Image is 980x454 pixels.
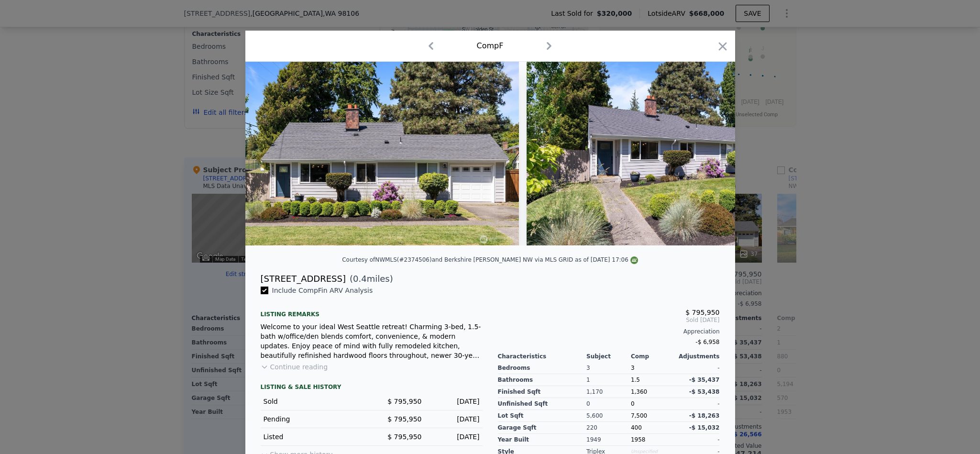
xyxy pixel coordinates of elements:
[689,412,720,419] span: -$ 18,263
[387,398,421,405] span: $ 795,950
[477,40,504,52] div: Comp F
[631,424,642,431] span: 400
[586,410,631,422] div: 5,600
[261,303,483,318] div: Listing remarks
[631,388,647,395] span: 1,360
[429,414,480,424] div: [DATE]
[429,432,480,442] div: [DATE]
[689,376,720,383] span: -$ 35,437
[264,414,364,424] div: Pending
[675,398,720,410] div: -
[527,62,802,245] img: Property Img
[353,274,367,284] span: 0.4
[586,362,631,374] div: 3
[675,353,720,360] div: Adjustments
[261,362,328,372] button: Continue reading
[498,316,720,324] span: Sold [DATE]
[264,432,364,442] div: Listed
[675,362,720,374] div: -
[342,256,638,263] div: Courtesy of NWMLS (#2374506) and Berkshire [PERSON_NAME] NW via MLS GRID as of [DATE] 17:06
[498,353,587,360] div: Characteristics
[268,287,377,294] span: Include Comp F in ARV Analysis
[586,434,631,446] div: 1949
[586,422,631,434] div: 220
[261,322,483,360] div: Welcome to your ideal West Seattle retreat! Charming 3-bed, 1.5-bath w/office/den blends comfort,...
[631,374,675,386] div: 1.5
[498,422,587,434] div: Garage Sqft
[695,339,719,345] span: -$ 6,958
[586,398,631,410] div: 0
[429,397,480,406] div: [DATE]
[498,374,587,386] div: Bathrooms
[675,434,720,446] div: -
[245,62,519,245] img: Property Img
[586,374,631,386] div: 1
[630,256,638,264] img: NWMLS Logo
[631,365,635,371] span: 3
[586,386,631,398] div: 1,170
[264,397,364,406] div: Sold
[498,386,587,398] div: Finished Sqft
[387,433,421,441] span: $ 795,950
[586,353,631,360] div: Subject
[498,362,587,374] div: Bedrooms
[631,434,675,446] div: 1958
[498,434,587,446] div: Year Built
[631,412,647,419] span: 7,500
[689,424,720,431] span: -$ 15,032
[685,309,719,316] span: $ 795,950
[261,272,346,286] div: [STREET_ADDRESS]
[689,388,720,395] span: -$ 53,438
[498,398,587,410] div: Unfinished Sqft
[387,415,421,423] span: $ 795,950
[498,410,587,422] div: Lot Sqft
[346,272,393,286] span: ( miles)
[631,353,675,360] div: Comp
[498,328,720,335] div: Appreciation
[261,383,483,393] div: LISTING & SALE HISTORY
[631,400,635,407] span: 0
